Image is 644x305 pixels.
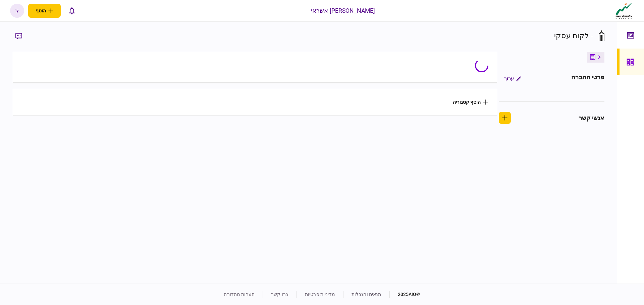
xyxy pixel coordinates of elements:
button: פתח רשימת התראות [65,4,79,18]
div: - לקוח עסקי [554,30,593,41]
button: ל [10,4,24,18]
div: © 2025 AIO [389,291,420,298]
a: הערות מהדורה [224,292,255,297]
button: פתח תפריט להוספת לקוח [28,4,61,18]
img: client company logo [614,2,634,19]
a: מדיניות פרטיות [305,292,335,297]
button: הוסף קטגוריה [453,99,488,105]
div: אנשי קשר [579,113,604,123]
a: תנאים והגבלות [352,292,381,297]
div: [PERSON_NAME] אשראי [311,6,375,15]
a: צרו קשר [271,292,288,297]
div: פרטי החברה [571,73,604,85]
button: ערוך [499,73,527,85]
